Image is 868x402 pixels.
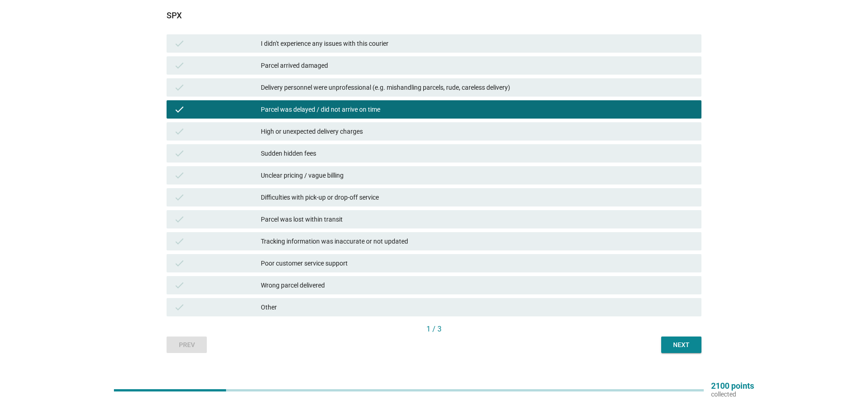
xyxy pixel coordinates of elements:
[174,148,185,159] i: check
[174,236,185,247] i: check
[261,60,694,71] div: Parcel arrived damaged
[174,258,185,269] i: check
[261,192,694,203] div: Difficulties with pick-up or drop-off service
[261,148,694,159] div: Sudden hidden fees
[261,126,694,137] div: High or unexpected delivery charges
[261,82,694,93] div: Delivery personnel were unprofessional (e.g. mishandling parcels, rude, careless delivery)
[711,390,754,398] p: collected
[174,38,185,49] i: check
[174,104,185,115] i: check
[261,302,694,313] div: Other
[174,170,185,181] i: check
[261,280,694,291] div: Wrong parcel delivered
[174,60,185,71] i: check
[167,324,701,335] div: 1 / 3
[261,258,694,269] div: Poor customer service support
[174,126,185,137] i: check
[261,38,694,49] div: I didn't experience any issues with this courier
[261,170,694,181] div: Unclear pricing / vague billing
[174,214,185,225] i: check
[261,214,694,225] div: Parcel was lost within transit
[661,337,701,353] button: Next
[174,82,185,93] i: check
[261,236,694,247] div: Tracking information was inaccurate or not updated
[174,302,185,313] i: check
[167,9,701,22] div: SPX
[261,104,694,115] div: Parcel was delayed / did not arrive on time
[174,192,185,203] i: check
[711,382,754,390] p: 2100 points
[669,340,694,350] div: Next
[174,280,185,291] i: check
